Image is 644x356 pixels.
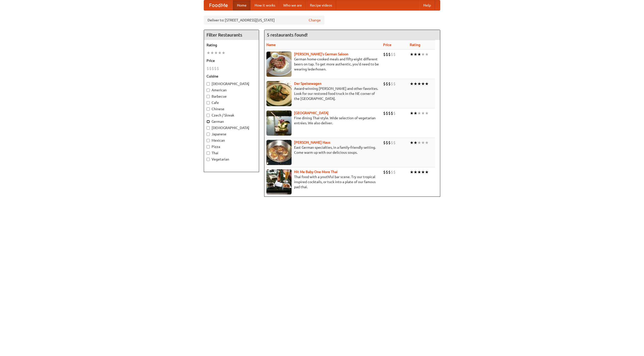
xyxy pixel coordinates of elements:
p: German home-cooked meals and fifty-eight different beers on tap. To get more authentic, you'd nee... [266,57,379,72]
li: $ [386,110,388,116]
li: ★ [210,50,214,56]
label: Mexican [207,138,256,143]
a: [PERSON_NAME] Haus [294,140,330,144]
input: Thai [207,151,210,155]
li: $ [383,81,386,87]
li: ★ [417,140,421,145]
li: $ [386,81,388,87]
li: ★ [414,52,417,57]
label: Czech / Slovak [207,113,256,118]
li: $ [386,169,388,175]
li: $ [391,110,393,116]
label: Japanese [207,132,256,137]
li: $ [391,52,393,57]
li: $ [393,52,396,57]
img: babythai.jpg [266,169,292,194]
input: German [207,120,210,123]
label: Thai [207,150,256,155]
li: $ [217,66,219,71]
li: ★ [421,52,425,57]
input: Chinese [207,107,210,111]
a: Name [266,43,276,47]
img: satay.jpg [266,110,292,136]
li: ★ [410,81,414,87]
input: Barbecue [207,95,210,98]
li: $ [386,140,388,145]
li: $ [383,52,386,57]
h5: Price [207,58,256,63]
li: $ [383,169,386,175]
li: ★ [421,169,425,175]
li: $ [393,110,396,116]
li: ★ [417,52,421,57]
input: American [207,89,210,92]
a: Home [233,0,251,10]
a: Price [383,43,391,47]
a: [PERSON_NAME]'s German Saloon [294,52,348,56]
li: ★ [425,81,429,87]
div: Deliver to: [STREET_ADDRESS][US_STATE] [204,16,325,25]
a: Who we are [279,0,306,10]
a: [GEOGRAPHIC_DATA] [294,111,329,115]
ng-pluralize: 5 restaurants found! [267,32,308,37]
li: ★ [414,169,417,175]
li: $ [386,52,388,57]
input: [DEMOGRAPHIC_DATA] [207,126,210,130]
p: East German specialties, in a family-friendly setting. Come warm up with our delicious soups. [266,145,379,155]
img: kohlhaus.jpg [266,140,292,165]
li: $ [212,66,214,71]
li: ★ [218,50,222,56]
li: ★ [410,110,414,116]
li: ★ [425,52,429,57]
li: $ [393,140,396,145]
label: Cafe [207,100,256,105]
li: ★ [425,169,429,175]
li: $ [391,169,393,175]
li: ★ [417,81,421,87]
h5: Rating [207,43,256,48]
input: Vegetarian [207,158,210,161]
input: Cafe [207,101,210,104]
li: ★ [222,50,225,56]
label: American [207,88,256,93]
a: Change [309,18,321,23]
p: Thai food with a youthful bar scene. Try our tropical inspired cocktails, or tuck into a plate of... [266,174,379,189]
li: ★ [417,110,421,116]
input: Mexican [207,139,210,142]
li: $ [209,66,212,71]
img: esthers.jpg [266,52,292,77]
a: Der Speisewagen [294,82,321,86]
li: $ [391,140,393,145]
li: ★ [207,50,210,56]
li: ★ [425,140,429,145]
input: Pizza [207,145,210,148]
label: Chinese [207,106,256,111]
label: Vegetarian [207,157,256,162]
li: $ [207,66,209,71]
li: ★ [414,81,417,87]
a: FoodMe [204,0,233,10]
li: ★ [410,169,414,175]
li: $ [214,66,217,71]
li: ★ [421,110,425,116]
li: $ [391,81,393,87]
label: Barbecue [207,94,256,99]
li: $ [388,169,391,175]
li: ★ [421,140,425,145]
li: $ [383,140,386,145]
h5: Cuisine [207,74,256,79]
li: ★ [410,140,414,145]
input: Japanese [207,133,210,136]
li: ★ [414,140,417,145]
a: Hit Me Baby One More Thai [294,170,338,174]
a: Help [419,0,435,10]
label: Pizza [207,144,256,149]
a: Recipe videos [306,0,336,10]
li: $ [393,81,396,87]
label: [DEMOGRAPHIC_DATA] [207,125,256,130]
li: ★ [214,50,218,56]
